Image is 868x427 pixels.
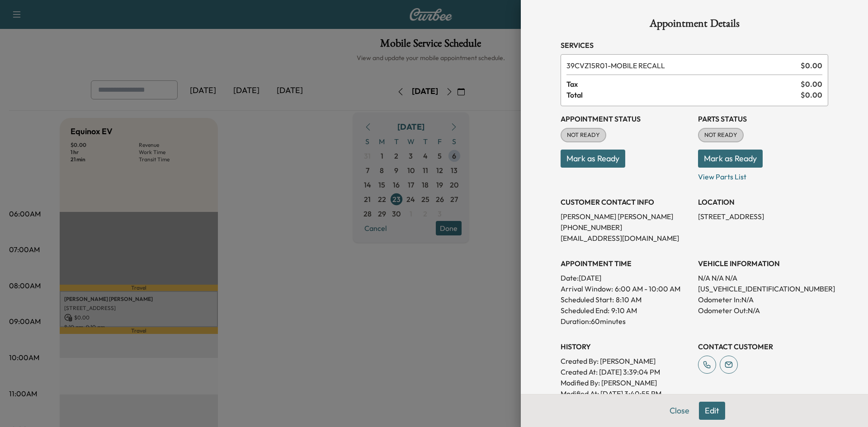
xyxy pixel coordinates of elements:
[801,89,822,100] span: $ 0.00
[566,60,797,71] span: MOBILE RECALL
[801,79,822,89] span: $ 0.00
[698,341,828,352] h3: CONTACT CUSTOMER
[664,402,695,420] button: Close
[561,233,691,244] p: [EMAIL_ADDRESS][DOMAIN_NAME]
[561,377,691,388] p: Modified By : [PERSON_NAME]
[561,316,691,327] p: Duration: 60 minutes
[699,131,743,140] span: NOT READY
[615,283,680,294] span: 6:00 AM - 10:00 AM
[561,222,691,233] p: [PHONE_NUMBER]
[698,258,828,269] h3: VEHICLE INFORMATION
[561,283,691,294] p: Arrival Window:
[698,283,828,294] p: [US_VEHICLE_IDENTIFICATION_NUMBER]
[561,305,609,316] p: Scheduled End:
[616,294,642,305] p: 8:10 AM
[699,402,725,420] button: Edit
[561,113,691,124] h3: Appointment Status
[566,79,801,89] span: Tax
[698,305,828,316] p: Odometer Out: N/A
[611,305,637,316] p: 9:10 AM
[698,113,828,124] h3: Parts Status
[561,211,691,222] p: [PERSON_NAME] [PERSON_NAME]
[698,294,828,305] p: Odometer In: N/A
[566,89,801,100] span: Total
[801,60,822,71] span: $ 0.00
[561,356,691,366] p: Created By : [PERSON_NAME]
[561,40,828,51] h3: Services
[561,294,614,305] p: Scheduled Start:
[561,131,605,140] span: NOT READY
[698,197,828,207] h3: LOCATION
[561,341,691,352] h3: History
[698,150,763,168] button: Mark as Ready
[561,366,691,377] p: Created At : [DATE] 3:39:04 PM
[561,388,691,399] p: Modified At : [DATE] 3:40:55 PM
[561,150,625,168] button: Mark as Ready
[698,211,828,222] p: [STREET_ADDRESS]
[698,272,828,283] p: N/A N/A N/A
[561,197,691,207] h3: CUSTOMER CONTACT INFO
[561,258,691,269] h3: APPOINTMENT TIME
[561,18,828,33] h1: Appointment Details
[698,168,828,182] p: View Parts List
[561,272,691,283] p: Date: [DATE]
